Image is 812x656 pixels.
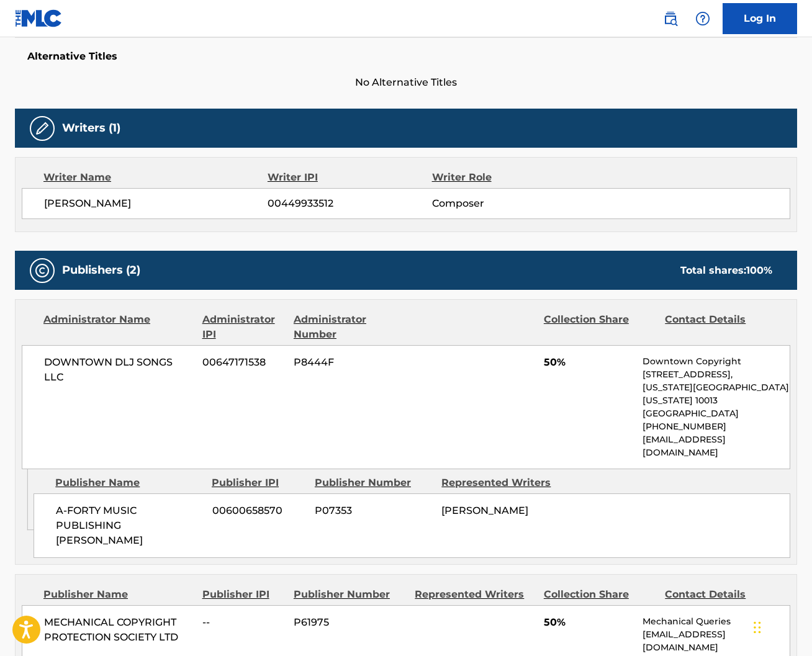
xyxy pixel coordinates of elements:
[544,587,656,602] div: Collection Share
[43,312,193,342] div: Administrator Name
[55,475,202,490] div: Publisher Name
[695,11,710,26] img: help
[643,407,790,420] p: [GEOGRAPHIC_DATA]
[432,196,581,211] span: Composer
[665,587,777,602] div: Contact Details
[680,263,772,278] div: Total shares:
[35,121,50,136] img: Writers
[643,355,790,368] p: Downtown Copyright
[27,50,785,63] h5: Alternative Titles
[441,475,559,490] div: Represented Writers
[62,263,140,277] h5: Publishers (2)
[268,196,431,211] span: 00449933512
[15,75,797,90] span: No Alternative Titles
[44,355,193,385] span: DOWNTOWN DLJ SONGS LLC
[294,587,405,602] div: Publisher Number
[690,6,715,31] div: Help
[723,3,797,34] a: Log In
[212,503,306,518] span: 00600658570
[746,264,772,276] span: 100 %
[35,263,50,278] img: Publishers
[658,6,683,31] a: Public Search
[56,503,202,548] span: A-FORTY MUSIC PUBLISHING [PERSON_NAME]
[315,475,432,490] div: Publisher Number
[62,121,120,135] h5: Writers (1)
[643,420,790,433] p: [PHONE_NUMBER]
[315,503,432,518] span: P07353
[202,587,284,602] div: Publisher IPI
[294,355,405,370] span: P8444F
[544,355,633,370] span: 50%
[441,505,528,516] span: [PERSON_NAME]
[643,615,790,628] p: Mechanical Queries
[663,11,678,26] img: search
[202,355,284,370] span: 00647171538
[44,196,268,211] span: [PERSON_NAME]
[643,381,790,407] p: [US_STATE][GEOGRAPHIC_DATA][US_STATE] 10013
[544,312,656,342] div: Collection Share
[212,475,305,490] div: Publisher IPI
[750,596,812,656] iframe: Chat Widget
[754,609,761,646] div: Drag
[665,312,777,342] div: Contact Details
[43,587,193,602] div: Publisher Name
[643,368,790,381] p: [STREET_ADDRESS],
[43,170,268,185] div: Writer Name
[202,312,284,342] div: Administrator IPI
[544,615,633,630] span: 50%
[15,9,63,27] img: MLC Logo
[294,312,405,342] div: Administrator Number
[643,628,790,654] p: [EMAIL_ADDRESS][DOMAIN_NAME]
[294,615,405,630] span: P61975
[268,170,432,185] div: Writer IPI
[202,615,284,630] span: --
[643,433,790,459] p: [EMAIL_ADDRESS][DOMAIN_NAME]
[415,587,534,602] div: Represented Writers
[432,170,582,185] div: Writer Role
[44,615,193,645] span: MECHANICAL COPYRIGHT PROTECTION SOCIETY LTD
